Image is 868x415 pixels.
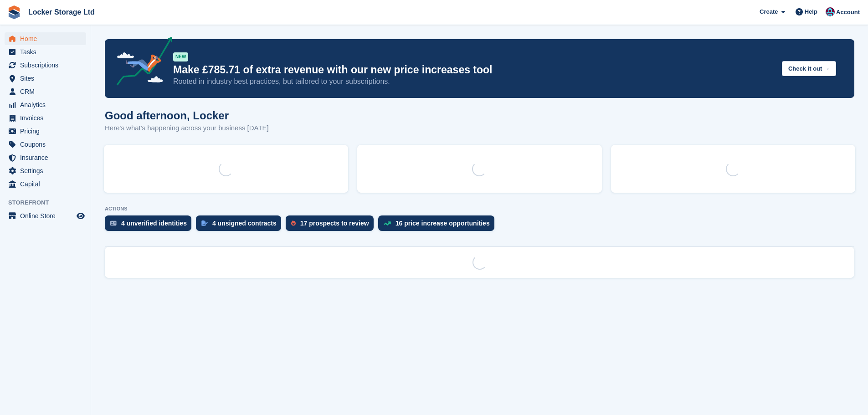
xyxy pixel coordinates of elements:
a: menu [5,164,86,177]
a: menu [5,210,86,222]
button: Check it out → [782,61,836,76]
span: Online Store [20,210,75,222]
span: CRM [20,85,75,98]
span: Tasks [20,46,75,58]
img: price_increase_opportunities-93ffe204e8149a01c8c9dc8f82e8f89637d9d84a8eef4429ea346261dce0b2c0.svg [384,221,391,225]
a: menu [5,178,86,190]
a: Locker Storage Ltd [25,5,98,20]
span: Settings [20,164,75,177]
a: 17 prospects to review [286,215,378,236]
a: menu [5,59,86,72]
a: menu [5,125,86,138]
span: Subscriptions [20,59,75,72]
p: Here's what's happening across your business [DATE] [105,123,269,133]
div: 4 unsigned contracts [212,220,277,227]
a: Preview store [75,210,86,221]
a: menu [5,151,86,164]
a: menu [5,112,86,124]
img: verify_identity-adf6edd0f0f0b5bbfe63781bf79b02c33cf7c696d77639b501bdc392416b5a36.svg [110,220,117,226]
a: 16 price increase opportunities [378,215,499,236]
span: Home [20,32,75,45]
span: Sites [20,72,75,85]
a: menu [5,46,86,58]
span: Insurance [20,151,75,164]
span: Capital [20,178,75,190]
p: Make £785.71 of extra revenue with our new price increases tool [173,63,775,77]
img: stora-icon-8386f47178a22dfd0bd8f6a31ec36ba5ce8667c1dd55bd0f319d3a0aa187defe.svg [7,5,21,19]
p: ACTIONS [105,206,854,212]
span: Coupons [20,138,75,151]
div: 4 unverified identities [121,220,187,227]
span: Invoices [20,112,75,124]
div: 17 prospects to review [300,220,369,227]
span: Storefront [8,198,91,207]
h1: Good afternoon, Locker [105,109,269,122]
p: Rooted in industry best practices, but tailored to your subscriptions. [173,77,775,87]
a: 4 unverified identities [105,215,196,236]
img: prospect-51fa495bee0391a8d652442698ab0144808aea92771e9ea1ae160a38d050c398.svg [291,220,296,226]
img: price-adjustments-announcement-icon-8257ccfd72463d97f412b2fc003d46551f7dbcb40ab6d574587a9cd5c0d94... [109,37,173,89]
div: NEW [173,52,188,61]
a: menu [5,138,86,151]
span: Pricing [20,125,75,138]
a: menu [5,32,86,45]
span: Account [836,8,860,17]
span: Analytics [20,98,75,111]
a: menu [5,98,86,111]
span: Create [760,7,778,16]
a: menu [5,72,86,85]
a: 4 unsigned contracts [196,215,286,236]
img: Locker Storage Ltd [826,7,835,16]
a: menu [5,85,86,98]
span: Help [805,7,817,16]
div: 16 price increase opportunities [395,220,490,227]
img: contract_signature_icon-13c848040528278c33f63329250d36e43548de30e8caae1d1a13099fd9432cc5.svg [201,220,208,226]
